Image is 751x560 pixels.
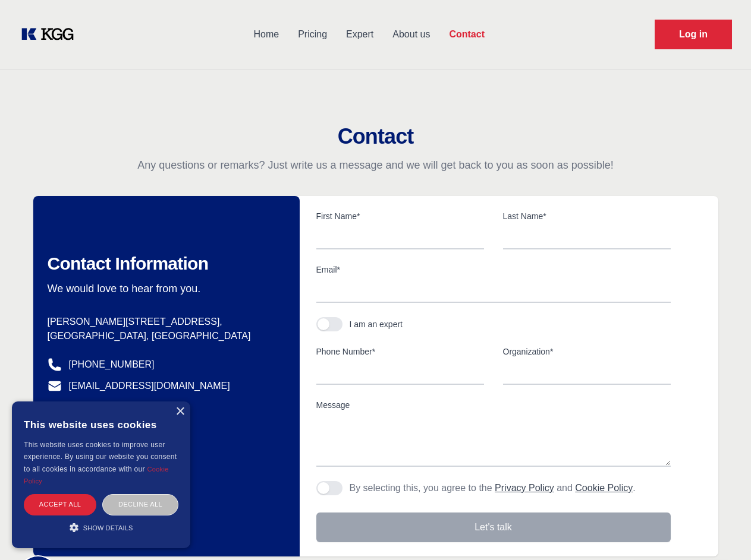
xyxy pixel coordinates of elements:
p: [PERSON_NAME][STREET_ADDRESS], [48,315,281,329]
p: Any questions or remarks? Just write us a message and we will get back to you as soon as possible! [14,158,737,172]
p: By selecting this, you agree to the and . [350,481,636,495]
div: Close [175,407,184,416]
div: Decline all [102,494,178,515]
a: Pricing [288,19,337,50]
span: Show details [83,524,133,531]
a: Expert [337,19,383,50]
a: Home [244,19,288,50]
a: [PHONE_NUMBER] [69,357,155,372]
label: Phone Number* [316,346,484,357]
span: This website uses cookies to improve user experience. By using our website you consent to all coo... [24,441,177,473]
label: First Name* [316,210,484,222]
h2: Contact [14,125,737,148]
iframe: Chat Widget [692,503,751,560]
a: @knowledgegategroup [48,400,166,415]
a: About us [383,19,439,50]
div: Show details [24,521,178,533]
div: This website uses cookies [24,410,178,439]
label: Message [316,399,671,411]
a: Privacy Policy [495,483,554,493]
a: Cookie Policy [575,483,633,493]
div: I am an expert [350,318,403,330]
button: Let's talk [316,512,671,542]
a: KOL Knowledge Platform: Talk to Key External Experts (KEE) [19,25,83,44]
a: Contact [439,19,494,50]
label: Organization* [503,346,671,357]
a: Request Demo [655,20,732,49]
div: Accept all [24,494,96,515]
label: Last Name* [503,210,671,222]
p: [GEOGRAPHIC_DATA], [GEOGRAPHIC_DATA] [48,329,281,343]
label: Email* [316,264,671,276]
p: We would love to hear from you. [48,281,281,296]
a: Cookie Policy [24,466,169,485]
a: [EMAIL_ADDRESS][DOMAIN_NAME] [69,379,230,393]
h2: Contact Information [48,253,281,274]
